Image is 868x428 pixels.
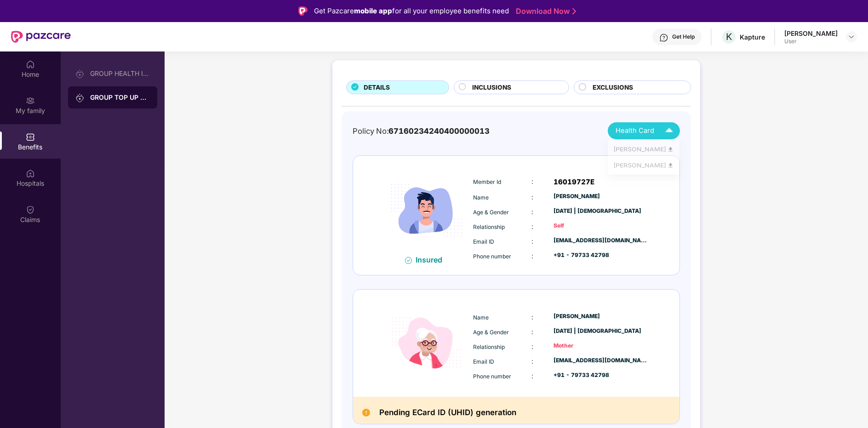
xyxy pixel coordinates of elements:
[26,132,35,142] img: svg+xml;base64,PHN2ZyBpZD0iQmVuZWZpdHMiIHhtbG5zPSJodHRwOi8vd3d3LnczLm9yZy8yMDAwL3N2ZyIgd2lkdGg9Ij...
[531,357,533,365] span: :
[531,342,533,350] span: :
[531,372,533,380] span: :
[554,312,648,321] div: [PERSON_NAME]
[26,60,35,69] img: svg+xml;base64,PHN2ZyBpZD0iSG9tZSIgeG1sbnM9Imh0dHA6Ly93d3cudzMub3JnLzIwMDAvc3ZnIiB3aWR0aD0iMjAiIG...
[554,177,648,188] div: 16019727E
[26,169,35,178] img: svg+xml;base64,PHN2ZyBpZD0iSG9zcGl0YWxzIiB4bWxucz0iaHR0cDovL3d3dy53My5vcmcvMjAwMC9zdmciIHdpZHRoPS...
[593,83,633,92] span: EXCLUSIONS
[613,164,674,174] div: [PERSON_NAME]
[661,123,677,139] img: Icuh8uwCUCF+XjCZyLQsAKiDCM9HiE6CMYmKQaPGkZKaA32CAAACiQcFBJY0IsAAAAASUVORK5CYII=
[90,70,150,77] div: GROUP HEALTH INSURANCE
[667,166,674,173] img: svg+xml;base64,PHN2ZyB4bWxucz0iaHR0cDovL3d3dy53My5vcmcvMjAwMC9zdmciIHdpZHRoPSI0OCIgaGVpZ2h0PSI0OC...
[572,6,576,16] img: Stroke
[608,122,680,139] button: Health Card
[382,166,471,255] img: icon
[90,93,150,102] div: GROUP TOP UP POLICY
[314,6,509,17] div: Get Pazcare for all your employee benefits need
[473,314,489,321] span: Name
[672,33,695,40] div: Get Help
[554,251,648,260] div: +91 - 79733 42798
[554,342,648,350] div: Mother
[531,208,533,216] span: :
[516,6,573,16] a: Download Now
[354,6,392,15] strong: mobile app
[473,194,489,201] span: Name
[364,83,390,92] span: DETAILS
[554,327,648,336] div: [DATE] | [DEMOGRAPHIC_DATA]
[531,328,533,336] span: :
[531,177,533,185] span: :
[531,237,533,245] span: :
[554,207,648,216] div: [DATE] | [DEMOGRAPHIC_DATA]
[388,126,490,136] span: 67160234240400000013
[11,31,71,43] img: New Pazcare Logo
[473,329,509,336] span: Age & Gender
[473,343,505,350] span: Relationship
[26,96,35,105] img: svg+xml;base64,PHN2ZyB3aWR0aD0iMjAiIGhlaWdodD0iMjAiIHZpZXdCb3g9IjAgMCAyMCAyMCIgZmlsbD0ibm9uZSIgeG...
[473,358,494,365] span: Email ID
[473,178,501,185] span: Member Id
[379,406,516,419] h2: Pending ECard ID (UHID) generation
[472,83,511,92] span: INCLUSIONS
[362,409,370,417] img: Pending
[416,255,448,264] div: Insured
[554,192,648,201] div: [PERSON_NAME]
[784,38,838,45] div: User
[554,356,648,365] div: [EMAIL_ADDRESS][DOMAIN_NAME]
[554,371,648,380] div: +91 - 79733 42798
[531,313,533,321] span: :
[75,93,85,103] img: svg+xml;base64,PHN2ZyB3aWR0aD0iMjAiIGhlaWdodD0iMjAiIHZpZXdCb3g9IjAgMCAyMCAyMCIgZmlsbD0ibm9uZSIgeG...
[405,257,412,264] img: svg+xml;base64,PHN2ZyB4bWxucz0iaHR0cDovL3d3dy53My5vcmcvMjAwMC9zdmciIHdpZHRoPSIxNiIgaGVpZ2h0PSIxNi...
[726,31,732,42] span: K
[616,126,654,136] span: Health Card
[531,252,533,260] span: :
[613,146,674,156] div: [PERSON_NAME]
[473,373,511,380] span: Phone number
[75,69,85,79] img: svg+xml;base64,PHN2ZyB3aWR0aD0iMjAiIGhlaWdodD0iMjAiIHZpZXdCb3g9IjAgMCAyMCAyMCIgZmlsbD0ibm9uZSIgeG...
[740,33,765,41] div: Kapture
[473,253,511,260] span: Phone number
[659,33,668,42] img: svg+xml;base64,PHN2ZyBpZD0iSGVscC0zMngzMiIgeG1sbnM9Imh0dHA6Ly93d3cudzMub3JnLzIwMDAvc3ZnIiB3aWR0aD...
[473,238,494,245] span: Email ID
[531,193,533,201] span: :
[353,125,490,137] div: Policy No:
[848,33,855,40] img: svg+xml;base64,PHN2ZyBpZD0iRHJvcGRvd24tMzJ4MzIiIHhtbG5zPSJodHRwOi8vd3d3LnczLm9yZy8yMDAwL3N2ZyIgd2...
[554,222,648,230] div: Self
[667,148,674,154] img: svg+xml;base64,PHN2ZyB4bWxucz0iaHR0cDovL3d3dy53My5vcmcvMjAwMC9zdmciIHdpZHRoPSI0OCIgaGVpZ2h0PSI0OC...
[473,223,505,230] span: Relationship
[473,209,509,216] span: Age & Gender
[382,299,471,388] img: icon
[26,205,35,214] img: svg+xml;base64,PHN2ZyBpZD0iQ2xhaW0iIHhtbG5zPSJodHRwOi8vd3d3LnczLm9yZy8yMDAwL3N2ZyIgd2lkdGg9IjIwIi...
[298,6,308,16] img: Logo
[554,236,648,245] div: [EMAIL_ADDRESS][DOMAIN_NAME]
[784,29,838,38] div: [PERSON_NAME]
[531,223,533,230] span: :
